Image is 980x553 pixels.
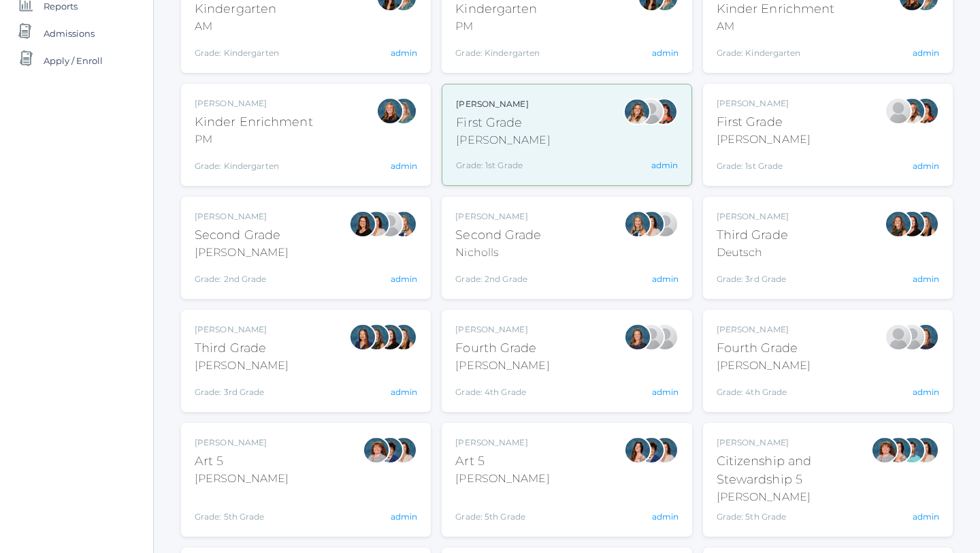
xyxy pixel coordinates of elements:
[390,210,417,238] div: Courtney Nicholls
[455,437,549,449] div: [PERSON_NAME]
[363,323,390,351] div: Andrea Deutsch
[376,210,404,238] div: Sarah Armstrong
[455,471,549,487] div: [PERSON_NAME]
[912,210,939,238] div: Juliana Fowler
[624,210,651,238] div: Courtney Nicholls
[638,210,665,238] div: Cari Burke
[349,323,376,351] div: Lori Webster
[898,437,926,464] div: Westen Taylor
[637,98,664,125] div: Jaimie Watson
[363,210,390,238] div: Cari Burke
[717,18,835,35] div: AM
[717,452,871,489] div: Citizenship and Stewardship 5
[651,323,679,351] div: Heather Porter
[455,323,549,336] div: [PERSON_NAME]
[195,492,289,523] div: Grade: 5th Grade
[652,48,679,58] a: admin
[455,452,549,471] div: Art 5
[195,471,289,487] div: [PERSON_NAME]
[717,40,835,59] div: Grade: Kindergarten
[898,97,926,125] div: Liv Barber
[455,492,549,523] div: Grade: 5th Grade
[195,323,289,336] div: [PERSON_NAME]
[456,114,550,132] div: First Grade
[44,47,103,74] span: Apply / Enroll
[885,323,912,351] div: Lydia Chaffin
[885,437,912,464] div: Rebecca Salazar
[455,210,541,223] div: [PERSON_NAME]
[717,244,789,261] div: Deutsch
[717,210,789,223] div: [PERSON_NAME]
[456,154,550,172] div: Grade: 1st Grade
[349,210,376,238] div: Emily Balli
[195,437,289,449] div: [PERSON_NAME]
[195,18,279,35] div: AM
[195,153,313,172] div: Grade: Kindergarten
[717,97,811,110] div: [PERSON_NAME]
[651,98,678,125] div: Heather Wallock
[391,274,417,284] a: admin
[390,437,417,464] div: Cari Burke
[195,266,289,285] div: Grade: 2nd Grade
[652,511,679,522] a: admin
[376,323,404,351] div: Katie Watters
[885,97,912,125] div: Jaimie Watson
[455,339,549,358] div: Fourth Grade
[195,244,289,261] div: [PERSON_NAME]
[913,274,939,284] a: admin
[195,97,313,110] div: [PERSON_NAME]
[455,266,541,285] div: Grade: 2nd Grade
[44,20,95,47] span: Admissions
[391,48,417,58] a: admin
[195,40,279,59] div: Grade: Kindergarten
[717,379,811,398] div: Grade: 4th Grade
[195,210,289,223] div: [PERSON_NAME]
[898,210,926,238] div: Katie Watters
[195,226,289,244] div: Second Grade
[898,323,926,351] div: Heather Porter
[455,226,541,244] div: Second Grade
[623,98,651,125] div: Liv Barber
[912,323,939,351] div: Ellie Bradley
[638,437,665,464] div: Carolyn Sugimoto
[717,339,811,358] div: Fourth Grade
[717,511,871,523] div: Grade: 5th Grade
[391,161,417,171] a: admin
[624,437,651,464] div: Rebecca Salazar
[871,437,898,464] div: Sarah Bence
[376,97,404,125] div: Nicole Dean
[913,48,939,58] a: admin
[651,210,679,238] div: Sarah Armstrong
[717,226,789,244] div: Third Grade
[456,132,550,148] div: [PERSON_NAME]
[717,113,811,131] div: First Grade
[455,18,540,35] div: PM
[652,274,679,284] a: admin
[913,511,939,522] a: admin
[455,358,549,374] div: [PERSON_NAME]
[717,131,811,148] div: [PERSON_NAME]
[717,153,811,172] div: Grade: 1st Grade
[195,379,289,398] div: Grade: 3rd Grade
[912,97,939,125] div: Heather Wallock
[638,323,665,351] div: Lydia Chaffin
[624,323,651,351] div: Ellie Bradley
[391,511,417,522] a: admin
[376,437,404,464] div: Carolyn Sugimoto
[717,266,789,285] div: Grade: 3rd Grade
[885,210,912,238] div: Andrea Deutsch
[455,244,541,261] div: Nicholls
[390,323,417,351] div: Juliana Fowler
[195,358,289,374] div: [PERSON_NAME]
[363,437,390,464] div: Sarah Bence
[912,437,939,464] div: Cari Burke
[195,452,289,471] div: Art 5
[651,160,678,170] a: admin
[913,387,939,397] a: admin
[717,489,871,505] div: [PERSON_NAME]
[652,387,679,397] a: admin
[651,437,679,464] div: Cari Burke
[195,339,289,358] div: Third Grade
[455,40,540,59] div: Grade: Kindergarten
[195,113,313,131] div: Kinder Enrichment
